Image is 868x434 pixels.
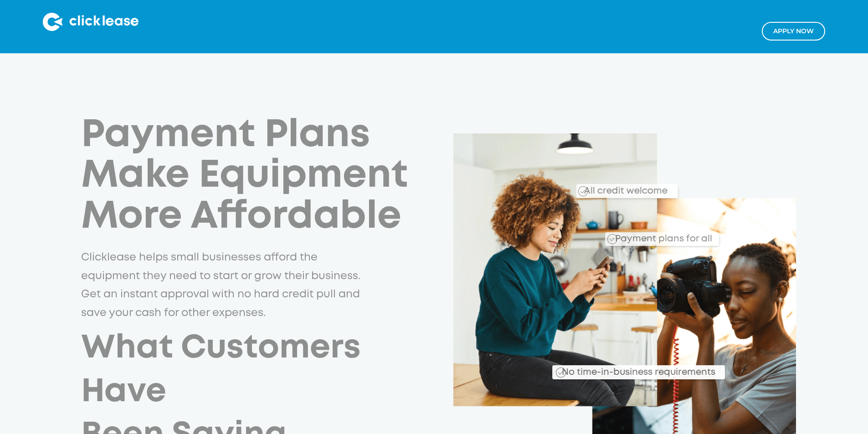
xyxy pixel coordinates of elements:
div: Payment plans for all [611,227,712,246]
img: Checkmark_callout [578,186,588,196]
h1: Payment Plans Make Equipment More Affordable [81,116,426,238]
div: No time-in-business requirements [509,357,725,379]
div: All credit welcome [548,179,678,198]
a: Apply NOw [762,22,825,41]
img: Clicklease logo [43,13,139,31]
p: Clicklease helps small businesses afford the equipment they need to start or grow their business.... [81,249,366,322]
img: Checkmark_callout [556,368,566,378]
img: Checkmark_callout [607,235,617,245]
